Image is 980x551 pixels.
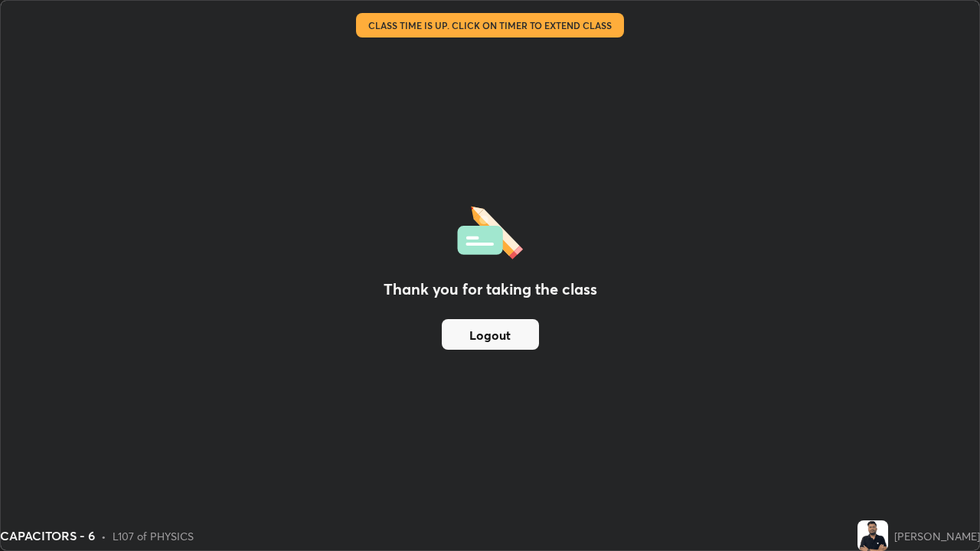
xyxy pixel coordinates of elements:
[442,319,539,350] button: Logout
[857,520,888,551] img: 8782f5c7b807477aad494b3bf83ebe7f.png
[113,528,194,544] div: L107 of PHYSICS
[384,278,597,301] h2: Thank you for taking the class
[894,528,980,544] div: [PERSON_NAME]
[101,528,106,544] div: •
[457,201,523,259] img: offlineFeedback.1438e8b3.svg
